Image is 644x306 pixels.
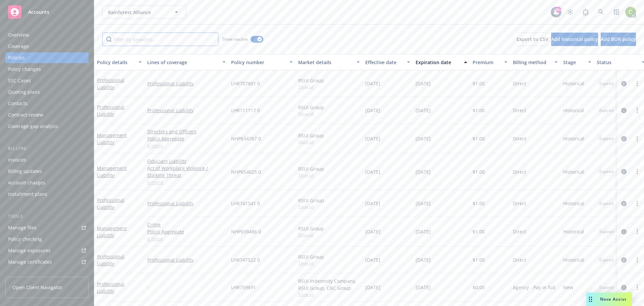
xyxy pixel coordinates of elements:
[147,228,226,235] a: Policy Aggregate
[365,135,380,142] span: [DATE]
[8,245,51,256] div: Manage exposures
[8,222,37,233] div: Manage files
[97,225,127,238] a: Management Liability
[5,245,89,256] a: Manage exposures
[5,98,89,109] a: Contacts
[231,135,261,142] span: NHP634767 0
[298,139,360,145] span: Show all
[513,228,526,235] span: Direct
[147,158,226,165] a: Fiduciary Liability
[8,30,29,40] div: Overview
[5,234,89,245] a: Policy checking
[8,177,45,188] div: Account charges
[586,293,632,306] button: Nova Assist
[599,81,613,87] span: Expired
[5,222,89,233] a: Manage files
[8,166,42,177] div: Billing updates
[298,253,360,260] div: RSUI Group
[97,253,124,267] a: Professional Liability
[231,107,260,114] span: LHR711117 0
[298,277,360,292] div: RSUI Indemnity Company, RSUI Group, CRC Group
[513,168,526,175] span: Direct
[599,285,613,291] span: Expired
[8,52,25,63] div: Policies
[363,54,413,70] button: Effective date
[513,284,555,291] span: Agency - Pay in full
[8,75,31,86] div: SSC Cases
[413,54,470,70] button: Expiration date
[513,256,526,263] span: Direct
[8,110,43,120] div: Contract review
[298,225,360,232] div: RSUI Group
[228,54,296,70] button: Policy number
[365,284,380,291] span: [DATE]
[601,33,636,46] button: Add BOR policy
[5,166,89,177] a: Billing updates
[8,234,42,245] div: Policy checking
[147,135,226,142] a: Policy Aggregate
[147,107,226,114] a: Professional Liability
[298,132,360,139] div: RSUI Group
[147,165,226,179] a: Act of Workplace Violence / Stalking Threat
[551,33,598,46] button: Add historical policy
[365,80,380,87] span: [DATE]
[517,36,548,42] span: Export to CSV
[5,3,89,21] a: Accounts
[8,98,28,109] div: Contacts
[473,256,485,263] span: $1.00
[633,106,641,115] a: more
[298,172,360,178] span: Show all
[586,293,595,306] div: Drag to move
[365,200,380,207] span: [DATE]
[416,168,431,175] span: [DATE]
[8,268,42,279] div: Manage claims
[145,54,228,70] button: Lines of coverage
[579,5,592,19] a: Report a Bug
[102,5,186,19] button: Rainforest Alliance
[5,41,89,52] a: Coverage
[5,155,89,165] a: Invoices
[563,284,573,291] span: New
[513,80,526,87] span: Direct
[5,177,89,188] a: Account charges
[416,59,460,66] div: Expiration date
[8,257,52,267] div: Manage certificates
[610,5,623,19] a: Switch app
[416,135,431,142] span: [DATE]
[5,52,89,63] a: Policies
[231,80,260,87] span: LHR707801 0
[231,168,261,175] span: NHP654025 0
[147,284,149,291] span: -
[600,296,627,302] span: Nova Assist
[147,235,226,242] a: 6 more
[298,232,360,238] span: Show all
[599,169,613,175] span: Expired
[231,256,260,263] span: LHR747522 0
[563,228,584,235] span: Historical
[298,111,360,117] span: Show all
[599,201,613,207] span: Expired
[5,213,89,220] div: Tools
[5,189,89,200] a: Installment plans
[147,200,226,207] a: Professional Liability
[594,5,608,19] a: Search
[102,33,218,46] input: Filter by keyword...
[416,80,431,87] span: [DATE]
[416,107,431,114] span: [DATE]
[517,33,548,46] button: Export to CSV
[147,179,226,186] a: 6 more
[365,168,380,175] span: [DATE]
[97,77,124,90] a: Professional Liability
[510,54,560,70] button: Billing method
[599,107,613,114] span: Expired
[563,80,584,87] span: Historical
[8,155,26,165] div: Invoices
[231,228,261,235] span: NHP659486 0
[620,228,628,236] a: circleInformation
[473,168,485,175] span: $1.00
[625,7,636,17] img: photo
[5,121,89,132] a: Coverage gap analysis
[599,229,613,235] span: Expired
[5,87,89,97] a: Quoting plans
[633,200,641,208] a: more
